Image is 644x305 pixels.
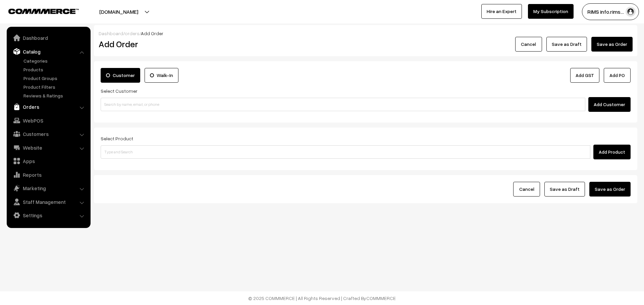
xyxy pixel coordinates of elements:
input: Search by name, email, or phone [101,98,585,111]
label: Select Product [101,135,133,142]
img: user [626,7,636,17]
button: Add Customer [588,97,631,112]
a: Website [8,142,88,154]
button: Save as Order [591,37,633,52]
a: Dashboard [8,32,88,44]
a: Product Groups [22,75,88,82]
a: orders [125,30,140,36]
a: Apps [8,155,88,167]
input: Type and Search [101,145,590,159]
a: Product Filters [22,83,88,90]
a: Orders [8,101,88,113]
a: Settings [8,209,88,221]
label: Customer [101,68,140,83]
button: Add Product [593,145,631,159]
a: Catalog [8,46,88,58]
button: Cancel [513,182,540,197]
button: Save as Order [589,182,631,197]
button: Save as Draft [546,37,587,52]
a: WebPOS [8,115,88,127]
a: Staff Management [8,196,88,208]
img: COMMMERCE [8,9,79,14]
a: COMMMERCE [366,295,396,301]
a: Categories [22,57,88,64]
a: Marketing [8,182,88,194]
a: COMMMERCE [8,7,67,15]
a: Dashboard [99,30,123,36]
a: My Subscription [528,4,574,19]
a: Products [22,66,88,73]
button: [DOMAIN_NAME] [76,3,162,20]
a: Add GST [570,68,599,83]
a: Customers [8,128,88,140]
button: Cancel [515,37,542,52]
label: Select Customer [101,87,138,94]
h2: Add Order [99,39,270,49]
a: Hire an Expert [481,4,522,19]
button: RIMS info.rims… [582,3,639,20]
label: Walk-In [145,68,178,83]
button: Add PO [604,68,631,83]
span: Add Order [141,30,163,36]
div: / / [99,30,633,37]
button: Save as Draft [544,182,585,197]
a: Reports [8,169,88,181]
a: Reviews & Ratings [22,92,88,99]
